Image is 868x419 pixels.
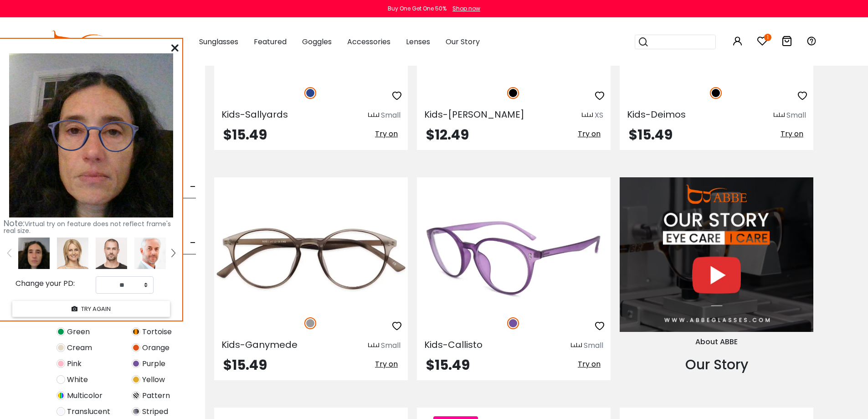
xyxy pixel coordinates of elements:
[134,238,166,269] img: tryonModel8.png
[9,53,173,217] img: 7DAaqMAAAAGSURBVAMAuv2kdgq8iPcAAAAASUVORK5CYII=
[12,301,170,317] button: TRY AGAIN
[347,36,390,47] span: Accessories
[620,336,813,347] div: About ABBE
[424,338,483,351] span: Kids-Callisto
[426,125,469,145] span: $12.49
[372,358,401,370] button: Try on
[190,232,196,254] span: -
[132,407,140,416] img: Striped
[781,129,803,139] span: Try on
[132,391,140,400] img: Pattern
[757,37,768,48] a: 1
[67,406,110,417] span: Translucent
[221,108,288,121] span: Kids-Sallyards
[221,338,298,351] span: Kids-Ganymede
[142,374,165,385] span: Yellow
[507,317,519,329] img: Purple
[786,110,806,121] div: Small
[67,358,82,369] span: Pink
[96,238,127,269] img: tryonModel5.png
[372,128,401,140] button: Try on
[132,343,140,352] img: Orange
[67,390,103,401] span: Multicolor
[132,359,140,368] img: Purple
[132,375,140,384] img: Yellow
[254,36,287,47] span: Featured
[620,177,813,332] img: About Us
[142,326,172,337] span: Tortoise
[67,374,88,385] span: White
[67,342,92,353] span: Cream
[190,176,196,198] span: -
[368,342,379,349] img: size ruler
[381,110,401,121] div: Small
[56,359,65,368] img: Pink
[51,31,126,53] img: abbeglasses.com
[142,342,169,353] span: Orange
[424,108,524,121] span: Kids-[PERSON_NAME]
[774,112,785,119] img: size ruler
[4,219,171,235] span: Virtual try on feature does not reflect frame's real size.
[620,354,813,375] div: Our Story
[304,317,316,329] img: Gray
[142,406,168,417] span: Striped
[368,112,379,119] img: size ruler
[56,375,65,384] img: White
[142,358,165,369] span: Purple
[575,128,603,140] button: Try on
[223,355,267,375] span: $15.49
[57,238,88,269] img: tryonModel7.png
[7,249,11,257] img: left.png
[778,128,806,140] button: Try on
[575,358,603,370] button: Try on
[417,210,611,307] img: Purple Kids-Callisto - TR ,Light Weight
[388,5,447,13] div: Buy One Get One 50%
[582,112,593,119] img: size ruler
[56,391,65,400] img: Multicolor
[446,36,480,47] span: Our Story
[578,359,601,369] span: Try on
[56,327,65,336] img: Green
[381,340,401,351] div: Small
[584,340,603,351] div: Small
[375,129,398,139] span: Try on
[214,210,408,307] img: Gray Kids-Ganymede - TR ,Light Weight
[375,359,398,369] span: Try on
[595,110,603,121] div: XS
[56,407,65,416] img: Translucent
[452,5,480,13] div: Shop now
[507,87,519,99] img: Black
[199,36,238,47] span: Sunglasses
[4,217,25,229] span: Note:
[571,342,582,349] img: size ruler
[142,390,170,401] span: Pattern
[18,238,50,269] img: 7DAaqMAAAAGSURBVAMAuv2kdgq8iPcAAAAASUVORK5CYII=
[426,355,470,375] span: $15.49
[578,129,601,139] span: Try on
[627,108,686,121] span: Kids-Deimos
[448,5,480,12] a: Shop now
[406,36,430,47] span: Lenses
[56,343,65,352] img: Cream
[67,326,90,337] span: Green
[223,125,267,145] span: $15.49
[171,249,175,257] img: right.png
[710,87,722,99] img: Black
[764,34,771,41] i: 1
[132,327,140,336] img: Tortoise
[42,109,144,162] img: original.png
[629,125,673,145] span: $15.49
[304,87,316,99] img: Blue
[302,36,332,47] span: Goggles
[144,36,184,47] span: Eyeglasses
